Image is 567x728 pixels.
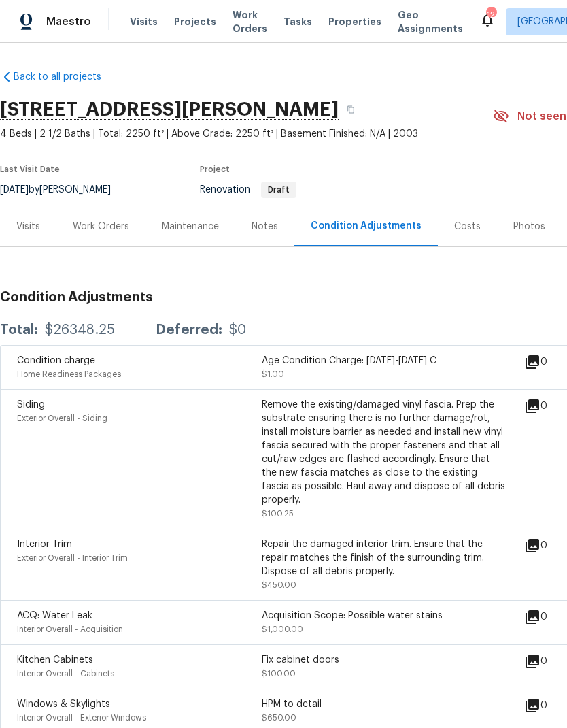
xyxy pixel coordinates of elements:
[262,186,295,194] span: Draft
[17,540,72,549] span: Interior Trim
[486,8,496,22] div: 12
[513,220,545,233] div: Photos
[17,669,114,678] span: Interior Overall - Cabinets
[233,8,267,35] span: Work Orders
[339,97,363,122] button: Copy Address
[262,714,296,722] span: $650.00
[398,8,463,35] span: Geo Assignments
[162,220,219,233] div: Maintenance
[262,537,506,578] div: Repair the damaged interior trim. Ensure that the repair matches the finish of the surrounding tr...
[17,400,45,410] span: Siding
[328,15,381,29] span: Properties
[252,220,278,233] div: Notes
[73,220,129,233] div: Work Orders
[229,323,246,337] div: $0
[262,510,294,518] span: $100.25
[262,653,506,667] div: Fix cabinet doors
[311,219,422,233] div: Condition Adjustments
[130,15,158,29] span: Visits
[262,609,506,623] div: Acquisition Scope: Possible water stains
[283,17,312,27] span: Tasks
[262,625,303,633] span: $1,000.00
[17,655,93,665] span: Kitchen Cabinets
[454,220,481,233] div: Costs
[262,697,506,711] div: HPM to detail
[200,165,230,173] span: Project
[156,323,222,337] div: Deferred:
[17,356,95,365] span: Condition charge
[200,185,296,195] span: Renovation
[17,611,92,621] span: ACQ: Water Leak
[17,699,110,709] span: Windows & Skylights
[17,370,121,378] span: Home Readiness Packages
[17,625,123,633] span: Interior Overall - Acquisition
[17,414,107,423] span: Exterior Overall - Siding
[45,323,115,337] div: $26348.25
[16,220,40,233] div: Visits
[262,370,284,378] span: $1.00
[46,15,91,29] span: Maestro
[262,398,506,507] div: Remove the existing/damaged vinyl fascia. Prep the substrate ensuring there is no further damage/...
[262,354,506,367] div: Age Condition Charge: [DATE]-[DATE] C
[17,714,146,722] span: Interior Overall - Exterior Windows
[17,554,128,562] span: Exterior Overall - Interior Trim
[262,581,296,589] span: $450.00
[174,15,216,29] span: Projects
[262,669,296,678] span: $100.00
